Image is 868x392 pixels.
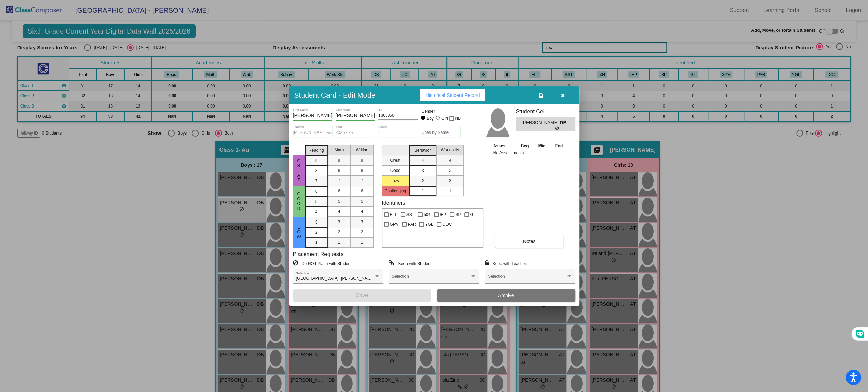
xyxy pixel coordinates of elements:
[361,178,363,184] span: 7
[294,91,375,99] h3: Student Card - Edit Mode
[408,220,416,228] span: PAR
[338,178,340,184] span: 7
[361,229,363,235] span: 2
[449,167,451,174] span: 3
[356,147,368,153] span: Writing
[522,119,560,126] span: [PERSON_NAME]
[338,229,340,235] span: 2
[315,178,318,184] span: 7
[422,188,424,194] span: 1
[315,219,318,225] span: 3
[335,147,344,153] span: Math
[361,219,363,225] span: 3
[315,168,318,174] span: 8
[442,220,452,228] span: DOC
[296,276,375,281] span: [GEOGRAPHIC_DATA], [PERSON_NAME]
[378,113,418,118] input: Enter ID
[437,289,575,302] button: Archive
[389,260,432,267] label: = Keep with Student:
[492,150,568,156] td: No Assessments
[315,239,318,245] span: 1
[338,167,340,174] span: 8
[426,92,480,98] span: Historical Student Record
[523,239,536,244] span: Notes
[424,211,430,219] span: 504
[293,251,344,257] label: Placement Requests
[534,142,550,150] th: Mid
[338,208,340,215] span: 4
[361,208,363,215] span: 4
[420,89,485,101] button: Historical Student Record
[361,198,363,204] span: 5
[315,157,318,164] span: 9
[440,211,446,219] span: IEP
[422,168,424,174] span: 3
[336,130,375,135] input: year
[293,289,431,302] button: Save
[492,142,516,150] th: Asses
[382,200,405,206] label: Identifiers
[449,178,451,184] span: 2
[315,199,318,205] span: 5
[338,219,340,225] span: 3
[441,115,448,122] div: Girl
[338,157,340,163] span: 9
[361,167,363,174] span: 8
[315,188,318,194] span: 6
[356,292,368,298] span: Save
[296,192,302,211] span: Good
[516,108,575,115] h3: Student Cell
[516,142,534,150] th: Beg
[455,211,461,219] span: SP
[406,211,414,219] span: SST
[495,235,564,248] button: Notes
[560,119,569,126] span: DB
[470,211,476,219] span: GT
[390,220,398,228] span: GPV
[296,225,302,239] span: Low
[421,108,460,114] mat-label: Gender
[449,157,451,163] span: 4
[449,188,451,194] span: 1
[361,188,363,194] span: 6
[426,115,434,122] div: Boy
[455,114,461,123] span: NB
[550,142,568,150] th: End
[293,260,353,267] label: = Do NOT Place with Student:
[315,229,318,236] span: 2
[361,157,363,163] span: 9
[498,293,514,298] span: Archive
[338,239,340,245] span: 1
[296,159,302,182] span: Great
[390,211,397,219] span: ELL
[485,260,527,267] label: = Keep with Teacher:
[309,147,324,153] span: Reading
[338,188,340,194] span: 6
[293,130,332,135] input: teacher
[338,198,340,204] span: 5
[361,239,363,245] span: 1
[441,147,459,153] span: Workskills
[422,157,424,164] span: 4
[315,209,318,215] span: 4
[378,130,418,135] input: grade
[421,130,460,135] input: goes by name
[415,147,431,153] span: Behavior
[422,178,424,184] span: 2
[425,220,433,228] span: YGL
